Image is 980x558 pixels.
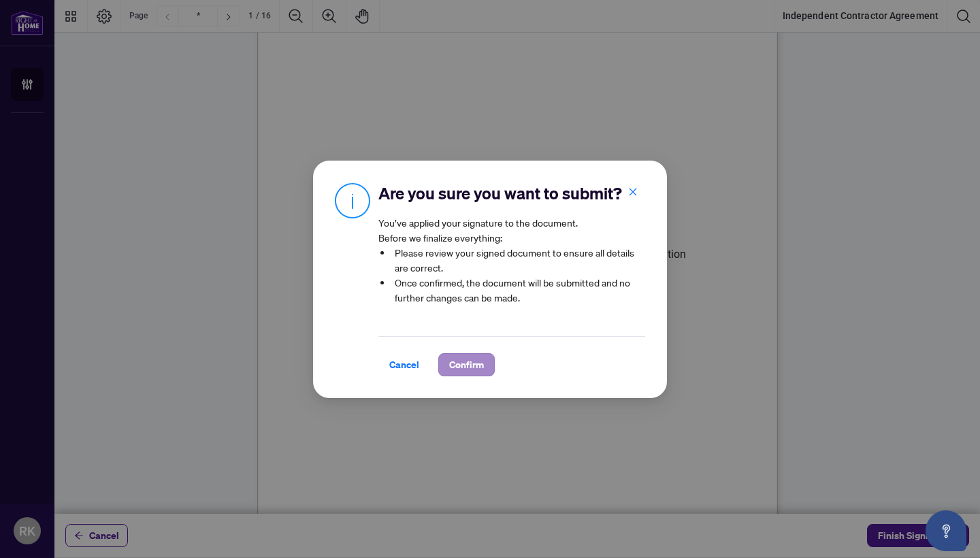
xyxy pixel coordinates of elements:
[335,182,370,218] img: Info Icon
[389,354,419,376] span: Cancel
[438,353,495,376] button: Confirm
[449,354,484,376] span: Confirm
[628,187,638,197] span: close
[392,275,645,305] li: Once confirmed, the document will be submitted and no further changes can be made.
[378,215,645,314] article: You’ve applied your signature to the document. Before we finalize everything:
[392,245,645,275] li: Please review your signed document to ensure all details are correct.
[378,353,430,376] button: Cancel
[378,182,645,204] h2: Are you sure you want to submit?
[926,510,966,551] button: Open asap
